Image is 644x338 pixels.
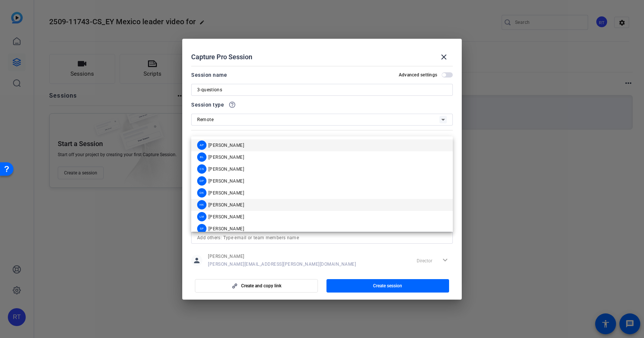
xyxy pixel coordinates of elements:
div: Capture Pro Session [191,48,453,66]
span: [PERSON_NAME] [208,214,244,220]
span: Create and copy link [241,283,281,289]
span: [PERSON_NAME] [208,253,356,259]
div: HK [197,200,206,209]
button: Create and copy link [195,279,318,293]
span: [PERSON_NAME] [208,166,244,172]
span: [PERSON_NAME][EMAIL_ADDRESS][PERSON_NAME][DOMAIN_NAME] [208,261,356,267]
mat-icon: close [439,53,448,61]
div: LM [197,212,206,221]
span: [PERSON_NAME] [208,154,244,160]
button: Create session [326,279,449,293]
mat-icon: person [191,255,202,266]
span: Session type [191,100,224,109]
span: Create session [373,283,402,289]
input: Add others: Type email or team members name [197,233,447,242]
span: [PERSON_NAME] [208,142,244,148]
div: SF [197,224,206,233]
span: [PERSON_NAME] [208,226,244,232]
div: AP [197,140,206,150]
h2: Advanced settings [399,72,437,78]
span: Remote [197,117,214,122]
div: BL [197,152,206,162]
input: Enter Session Name [197,85,447,94]
span: [PERSON_NAME] [208,178,244,184]
div: Invite others [191,135,453,144]
span: [PERSON_NAME] [208,190,244,196]
mat-icon: help_outline [228,101,236,108]
div: CS [197,164,206,174]
div: Session name [191,70,227,79]
span: [PERSON_NAME] [208,202,244,208]
div: DK [197,188,206,198]
div: DP [197,176,206,186]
